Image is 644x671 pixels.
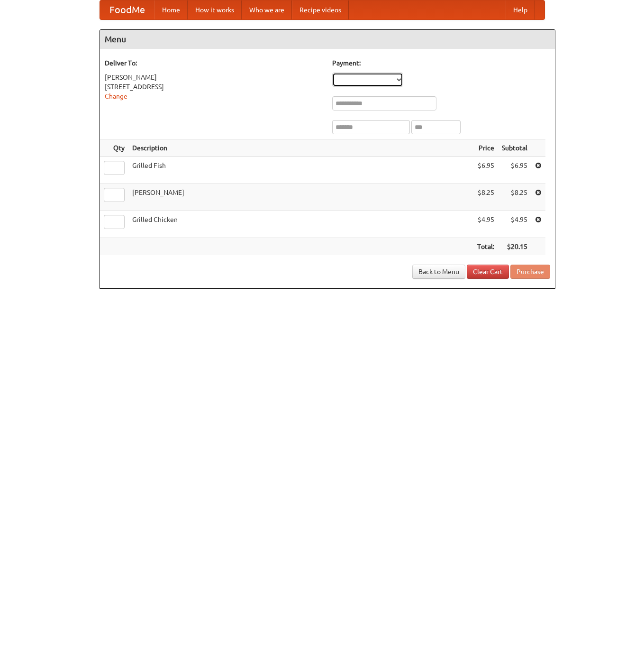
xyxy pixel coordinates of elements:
th: $20.15 [498,238,531,256]
th: Price [473,139,498,157]
h4: Menu [100,30,555,49]
div: [PERSON_NAME] [105,73,323,82]
td: $4.95 [498,211,531,238]
td: Grilled Fish [128,157,473,184]
h5: Deliver To: [105,58,323,68]
th: Description [128,139,473,157]
td: $6.95 [473,157,498,184]
td: $8.25 [473,184,498,211]
th: Total: [473,238,498,256]
a: Back to Menu [412,265,465,279]
a: Help [506,0,535,19]
td: [PERSON_NAME] [128,184,473,211]
a: Home [154,0,188,19]
td: Grilled Chicken [128,211,473,238]
a: Recipe videos [292,0,349,19]
td: $8.25 [498,184,531,211]
a: FoodMe [100,0,154,19]
a: Change [105,92,127,100]
th: Qty [100,139,128,157]
th: Subtotal [498,139,531,157]
a: Who we are [242,0,292,19]
div: [STREET_ADDRESS] [105,82,323,92]
a: Clear Cart [467,265,509,279]
button: Purchase [510,265,550,279]
td: $6.95 [498,157,531,184]
a: How it works [188,0,242,19]
td: $4.95 [473,211,498,238]
h5: Payment: [332,58,550,68]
